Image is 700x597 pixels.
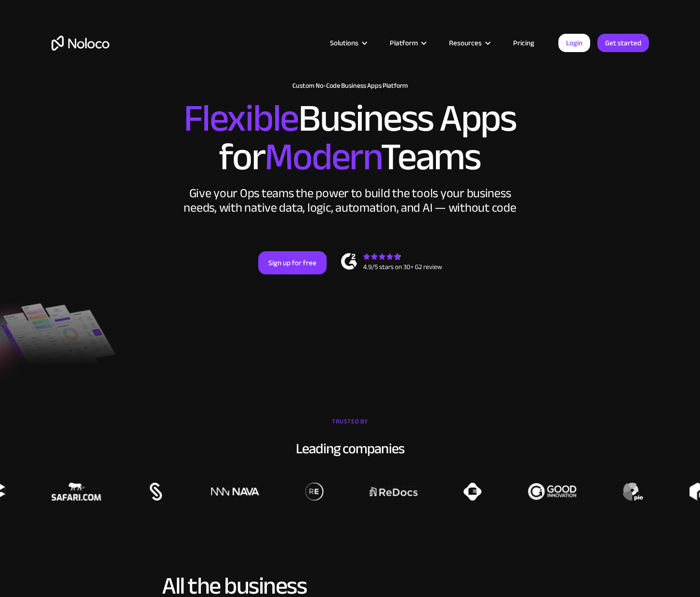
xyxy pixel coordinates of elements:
div: Platform [378,37,437,49]
a: Login [558,34,590,52]
h2: Business Apps for Teams [52,99,649,176]
a: Get started [597,34,649,52]
a: Sign up for free [258,251,327,274]
span: Modern [264,121,381,193]
div: Resources [449,37,482,49]
a: Pricing [501,37,546,49]
div: Platform [390,37,418,49]
div: Resources [437,37,501,49]
div: Solutions [330,37,358,49]
span: Flexible [184,82,298,154]
a: home [52,36,109,51]
div: Solutions [318,37,378,49]
div: Give your Ops teams the power to build the tools your business needs, with native data, logic, au... [182,186,519,215]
